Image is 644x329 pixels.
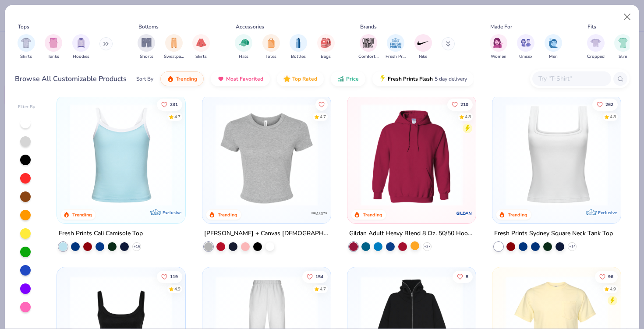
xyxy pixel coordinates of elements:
div: filter for Totes [262,34,280,60]
span: Tanks [48,53,59,60]
span: Shirts [20,53,32,60]
div: Browse All Customizable Products [15,74,127,84]
span: Shorts [140,53,153,60]
span: Cropped [587,53,605,60]
span: Exclusive [163,210,182,216]
img: flash.gif [379,75,386,82]
img: Unisex Image [521,38,531,48]
div: filter for Tanks [45,34,62,60]
span: 96 [608,274,613,279]
span: Skirts [195,53,207,60]
button: filter button [358,34,379,60]
button: Fresh Prints Flash5 day delivery [372,71,474,86]
img: Slim Image [618,38,628,48]
button: Like [157,99,182,111]
button: filter button [164,34,184,60]
span: Fresh Prints [386,53,406,60]
span: 8 [466,274,468,279]
button: filter button [317,34,335,60]
div: Fresh Prints Sydney Square Neck Tank Top [494,228,613,239]
button: Close [619,9,636,25]
span: Comfort Colors [358,53,379,60]
div: Fits [587,23,596,31]
img: most_fav.gif [217,75,224,82]
button: filter button [235,34,252,60]
span: Bottles [291,53,306,60]
div: filter for Skirts [192,34,210,60]
span: + 16 [134,244,140,249]
img: Hats Image [239,38,249,48]
div: filter for Men [545,34,562,60]
button: Like [595,270,618,283]
button: filter button [18,34,35,60]
img: Nike Image [417,36,430,50]
div: filter for Hats [235,34,252,60]
div: filter for Slim [614,34,632,60]
button: Price [331,71,365,86]
button: filter button [138,34,155,60]
span: Fresh Prints Flash [388,75,433,82]
img: a164e800-7022-4571-a324-30c76f641635 [467,104,578,206]
span: Sweatpants [164,53,184,60]
div: filter for Sweatpants [164,34,184,60]
button: filter button [262,34,280,60]
span: Nike [419,53,427,60]
img: Tanks Image [49,38,58,48]
div: 4.7 [319,114,326,120]
span: 231 [170,103,178,107]
img: Bella + Canvas logo [311,205,328,222]
img: Cropped Image [591,38,601,48]
div: 4.8 [465,114,471,120]
span: Slim [619,53,627,60]
img: Shorts Image [142,38,152,48]
div: Bottoms [138,23,159,31]
span: + 14 [569,244,576,249]
div: Tops [18,23,29,31]
span: 262 [605,103,613,107]
button: filter button [517,34,534,60]
img: Gildan logo [456,205,473,222]
div: 4.7 [319,286,326,292]
img: TopRated.gif [283,75,290,82]
img: Bottles Image [294,38,303,48]
button: Like [447,99,473,111]
div: filter for Hoodies [72,34,90,60]
div: 4.8 [610,114,616,120]
button: filter button [192,34,210,60]
button: filter button [614,34,632,60]
span: Exclusive [598,210,617,216]
div: Fresh Prints Cali Camisole Top [59,228,143,239]
button: filter button [490,34,507,60]
span: + 37 [424,244,430,249]
img: Comfort Colors Image [362,36,375,50]
img: 28425ec1-0436-412d-a053-7d6557a5cd09 [322,104,433,206]
div: filter for Fresh Prints [386,34,406,60]
div: 4.9 [174,286,180,292]
img: Sweatpants Image [169,38,179,48]
span: Hats [239,53,248,60]
button: Like [302,270,327,283]
img: Shirts Image [21,38,31,48]
img: 01756b78-01f6-4cc6-8d8a-3c30c1a0c8ac [356,104,467,206]
div: Gildan Adult Heavy Blend 8 Oz. 50/50 Hooded Sweatshirt [349,228,474,239]
div: filter for Comfort Colors [358,34,379,60]
div: filter for Shorts [138,34,155,60]
button: filter button [290,34,307,60]
button: filter button [545,34,562,60]
button: Trending [160,71,204,86]
button: filter button [386,34,406,60]
div: filter for Bags [317,34,335,60]
img: aa15adeb-cc10-480b-b531-6e6e449d5067 [211,104,322,206]
button: Most Favorited [211,71,270,86]
img: Totes Image [266,38,276,48]
div: 4.9 [610,286,616,292]
img: Hoodies Image [76,38,86,48]
span: 5 day delivery [435,74,467,84]
div: filter for Cropped [587,34,605,60]
button: filter button [414,34,432,60]
button: filter button [72,34,90,60]
img: Skirts Image [196,38,206,48]
div: filter for Nike [414,34,432,60]
span: Hoodies [73,53,89,60]
div: Brands [360,23,377,31]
